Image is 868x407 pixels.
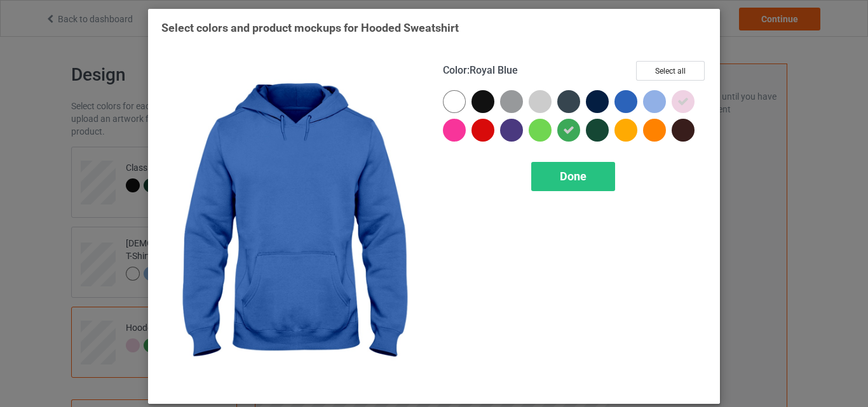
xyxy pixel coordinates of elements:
[443,64,467,76] span: Color
[560,170,587,183] span: Done
[636,61,705,81] button: Select all
[161,21,459,34] span: Select colors and product mockups for Hooded Sweatshirt
[470,64,518,76] span: Royal Blue
[161,61,425,390] img: regular.jpg
[443,64,518,77] h4: :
